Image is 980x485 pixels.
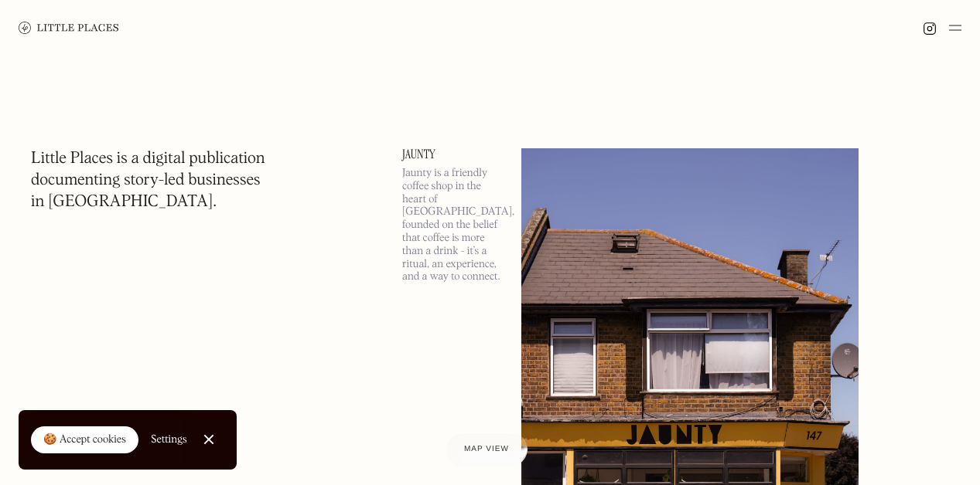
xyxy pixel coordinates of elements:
[446,432,528,466] a: Map view
[464,445,509,453] span: Map view
[151,434,187,445] div: Settings
[402,148,503,161] a: Jaunty
[31,426,138,454] a: 🍪 Accept cookies
[193,424,224,455] a: Close Cookie Popup
[402,167,503,283] p: Jaunty is a friendly coffee shop in the heart of [GEOGRAPHIC_DATA], founded on the belief that co...
[43,432,126,448] div: 🍪 Accept cookies
[208,439,209,440] div: Close Cookie Popup
[31,148,265,213] h1: Little Places is a digital publication documenting story-led businesses in [GEOGRAPHIC_DATA].
[151,422,187,457] a: Settings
